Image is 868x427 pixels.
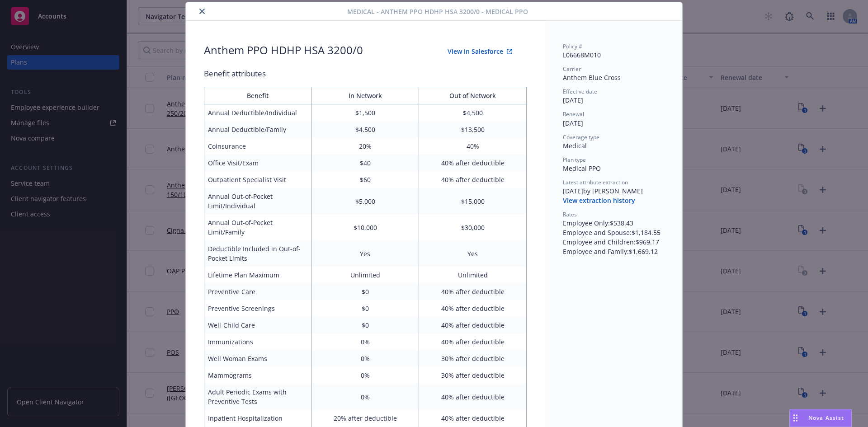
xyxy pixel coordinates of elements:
td: 40% after deductible [419,300,527,317]
div: Employee Only : $538.43 [563,218,664,228]
span: Nova Assist [808,414,844,422]
td: Deductible Included in Out-of-Pocket Limits [204,240,312,267]
td: Mammograms [204,367,312,384]
td: Annual Out-of-Pocket Limit/Individual [204,188,312,214]
td: 40% after deductible [419,410,527,427]
span: Coverage type [563,133,599,141]
td: $13,500 [419,121,527,138]
td: $0 [311,317,419,333]
div: Benefit attributes [204,68,527,80]
td: Preventive Screenings [204,300,312,317]
td: Annual Deductible/Family [204,121,312,138]
td: $15,000 [419,188,527,214]
span: Plan type [563,156,586,164]
td: Unlimited [419,267,527,283]
td: Well-Child Care [204,317,312,333]
td: 0% [311,333,419,350]
td: Immunizations [204,333,312,350]
td: 40% after deductible [419,333,527,350]
td: $0 [311,300,419,317]
span: Renewal [563,110,584,118]
span: Medical - Anthem PPO HDHP HSA 3200/0 - Medical PPO [347,7,528,16]
th: Benefit [204,87,312,104]
td: Adult Periodic Exams with Preventive Tests [204,384,312,410]
div: Employee and Children : $969.17 [563,237,664,247]
td: $1,500 [311,104,419,122]
div: [DATE] by [PERSON_NAME] [563,186,664,196]
td: Outpatient Specialist Visit [204,171,312,188]
div: Drag to move [790,409,801,427]
td: Inpatient Hospitalization [204,410,312,427]
td: Unlimited [311,267,419,283]
td: 40% after deductible [419,317,527,333]
td: Yes [419,240,527,267]
td: Yes [311,240,419,267]
td: 20% after deductible [311,410,419,427]
td: $30,000 [419,214,527,240]
button: close [197,6,208,17]
th: Out of Network [419,87,527,104]
span: Carrier [563,65,581,73]
td: 30% after deductible [419,350,527,367]
td: $10,000 [311,214,419,240]
div: Medical PPO [563,164,664,173]
td: Office Visit/Exam [204,155,312,171]
td: 30% after deductible [419,367,527,384]
div: [DATE] [563,118,664,128]
div: [DATE] [563,95,664,105]
td: Well Woman Exams [204,350,312,367]
div: Medical [563,141,664,150]
span: Effective date [563,88,597,95]
div: L06668M010 [563,50,664,60]
td: 40% after deductible [419,171,527,188]
td: $60 [311,171,419,188]
td: Coinsurance [204,138,312,155]
td: 40% [419,138,527,155]
td: Annual Deductible/Individual [204,104,312,122]
td: Annual Out-of-Pocket Limit/Family [204,214,312,240]
button: View extraction history [563,196,635,205]
td: 0% [311,367,419,384]
td: 20% [311,138,419,155]
td: Preventive Care [204,283,312,300]
span: Latest attribute extraction [563,178,628,186]
td: 40% after deductible [419,384,527,410]
td: 40% after deductible [419,283,527,300]
div: Employee and Family : $1,669.12 [563,247,664,256]
td: $40 [311,155,419,171]
td: $5,000 [311,188,419,214]
td: $4,500 [311,121,419,138]
th: In Network [311,87,419,104]
td: 40% after deductible [419,155,527,171]
div: Employee and Spouse : $1,184.55 [563,228,664,237]
span: Rates [563,211,577,218]
div: Anthem PPO HDHP HSA 3200/0 [204,42,363,61]
button: Nova Assist [789,409,852,427]
td: 0% [311,384,419,410]
td: 0% [311,350,419,367]
span: Policy # [563,42,582,50]
td: $0 [311,283,419,300]
td: Lifetime Plan Maximum [204,267,312,283]
div: Anthem Blue Cross [563,73,664,82]
td: $4,500 [419,104,527,122]
button: View in Salesforce [433,42,527,61]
